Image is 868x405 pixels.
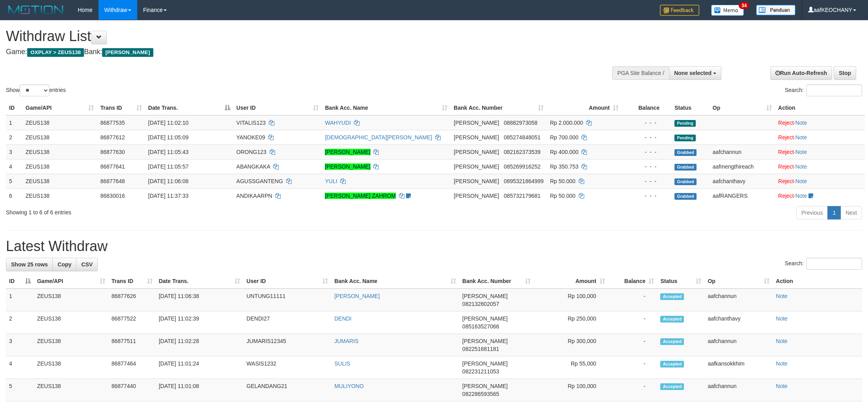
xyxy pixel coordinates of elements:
[550,178,576,184] span: Rp 50.000
[100,134,125,141] span: 86877612
[625,163,668,171] div: - - -
[100,149,125,155] span: 86877630
[6,144,22,159] td: 3
[22,174,97,188] td: ZEUS138
[454,163,499,170] span: [PERSON_NAME]
[237,120,266,126] span: VITALIS123
[625,148,668,156] div: - - -
[608,334,658,356] td: -
[704,334,773,356] td: aafchannun
[325,134,432,141] a: [DEMOGRAPHIC_DATA][PERSON_NAME]
[6,289,34,311] td: 1
[6,84,66,96] label: Show entries
[58,261,71,268] span: Copy
[550,134,578,141] span: Rp 700.000
[6,115,22,130] td: 1
[22,159,97,174] td: ZEUS138
[704,289,773,311] td: aafchannun
[52,258,76,271] a: Copy
[608,356,658,379] td: -
[156,274,244,289] th: Date Trans.: activate to sort column ascending
[34,289,108,311] td: ZEUS138
[710,159,775,174] td: aafmengthireach
[34,356,108,379] td: ZEUS138
[534,334,608,356] td: Rp 300,000
[6,356,34,379] td: 4
[451,101,547,115] th: Bank Acc. Number: activate to sort column ascending
[156,356,244,379] td: [DATE] 11:01:24
[100,163,125,170] span: 86877641
[504,178,544,184] span: Copy 0895321864999 to clipboard
[233,101,322,115] th: User ID: activate to sort column ascending
[243,379,331,401] td: GELANDANG21
[6,4,66,16] img: MOTION_logo.png
[454,134,499,141] span: [PERSON_NAME]
[334,338,358,344] a: JUMARIS
[148,149,188,155] span: [DATE] 11:05:43
[22,115,97,130] td: ZEUS138
[660,5,699,16] img: Feedback.jpg
[660,383,684,390] span: Accepted
[625,177,668,185] div: - - -
[778,163,794,170] a: Reject
[156,289,244,311] td: [DATE] 11:06:38
[102,48,153,57] span: [PERSON_NAME]
[795,178,807,184] a: Note
[776,293,788,299] a: Note
[778,149,794,155] a: Reject
[776,360,788,367] a: Note
[776,315,788,322] a: Note
[550,163,578,170] span: Rp 350.753
[108,289,156,311] td: 86877626
[660,316,684,322] span: Accepted
[322,101,451,115] th: Bank Acc. Name: activate to sort column ascending
[775,174,865,188] td: ·
[243,274,331,289] th: User ID: activate to sort column ascending
[504,193,540,199] span: Copy 085732179681 to clipboard
[108,274,156,289] th: Trans ID: activate to sort column ascending
[108,356,156,379] td: 86877464
[778,120,794,126] a: Reject
[459,274,534,289] th: Bank Acc. Number: activate to sort column ascending
[148,163,188,170] span: [DATE] 11:05:57
[785,258,862,270] label: Search:
[454,149,499,155] span: [PERSON_NAME]
[462,368,499,375] span: Copy 082231211053 to clipboard
[6,28,571,44] h1: Withdraw List
[534,274,608,289] th: Amount: activate to sort column ascending
[237,149,266,155] span: ORONG123
[237,178,283,184] span: AGUSSGANTENG
[34,379,108,401] td: ZEUS138
[6,48,571,56] h4: Game: Bank:
[534,379,608,401] td: Rp 100,000
[671,101,710,115] th: Status
[243,334,331,356] td: JUMARIS12345
[22,144,97,159] td: ZEUS138
[100,120,125,126] span: 86877535
[608,311,658,334] td: -
[504,149,540,155] span: Copy 082162373539 to clipboard
[773,274,862,289] th: Action
[674,135,696,141] span: Pending
[704,274,773,289] th: Op: activate to sort column ascending
[243,311,331,334] td: DENDI27
[237,134,265,141] span: YANOKE09
[710,101,775,115] th: Op: activate to sort column ascending
[462,323,499,330] span: Copy 085163527066 to clipboard
[6,188,22,203] td: 6
[462,293,508,299] span: [PERSON_NAME]
[11,261,48,268] span: Show 25 rows
[34,334,108,356] td: ZEUS138
[775,101,865,115] th: Action
[6,205,356,216] div: Showing 1 to 6 of 6 entries
[334,360,350,367] a: SULIS
[462,391,499,397] span: Copy 082286593565 to clipboard
[834,66,856,80] a: Stop
[660,293,684,300] span: Accepted
[776,383,788,389] a: Note
[775,159,865,174] td: ·
[504,120,538,126] span: Copy 08882973058 to clipboard
[325,120,351,126] a: WAHYUDI
[325,193,396,199] a: [PERSON_NAME] ZAHROM
[534,289,608,311] td: Rp 100,000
